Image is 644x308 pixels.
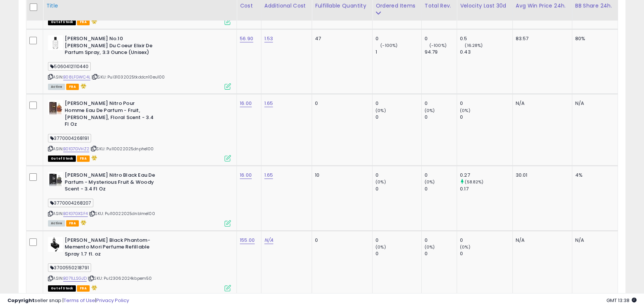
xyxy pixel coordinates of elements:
[425,237,457,244] div: 0
[240,171,252,179] a: 16.00
[240,35,253,42] a: 56.90
[460,100,512,107] div: 0
[65,100,155,129] b: [PERSON_NAME] Nitro Pour Homme Eau De Parfum - Fruit, [PERSON_NAME], Floral Scent - 3.4 Fl Oz
[77,155,90,162] span: FBA
[429,42,447,48] small: (-100%)
[315,172,367,179] div: 10
[460,244,470,250] small: (0%)
[48,220,65,227] span: All listings currently available for purchase on Amazon
[460,172,512,179] div: 0.27
[376,186,421,192] div: 0
[48,100,63,115] img: 4104P8nuS-L._SL40_.jpg
[425,244,435,250] small: (0%)
[516,100,566,107] div: N/A
[63,211,88,217] a: B01G7GXSF4
[460,114,512,121] div: 0
[65,172,155,195] b: [PERSON_NAME] Nitro Black Eau De Parfum - Mysterious Fruit & Woody Scent - 3.4 Fl Oz
[376,244,386,250] small: (0%)
[48,35,231,89] div: ASIN:
[425,49,457,55] div: 94.79
[425,186,457,192] div: 0
[48,134,91,142] span: 3770004268191
[425,2,454,10] div: Total Rev.
[606,297,637,304] span: 2025-09-8 13:38 GMT
[7,297,129,304] div: seller snap | |
[63,275,87,282] a: B071LLSGJD
[460,237,512,244] div: 0
[89,211,155,216] span: | SKU: Pul10022025dnblme100
[315,100,367,107] div: 0
[90,146,154,152] span: | SKU: Pul10022025dnphe100
[460,35,512,42] div: 0.5
[96,297,129,304] a: Privacy Policy
[575,100,612,107] div: N/A
[88,275,152,281] span: | SKU: Pul23062024kbpem50
[64,297,95,304] a: Terms of Use
[376,108,386,113] small: (0%)
[240,100,252,107] a: 16.00
[516,2,569,10] div: Avg Win Price 24h.
[46,2,234,10] div: Title
[460,49,512,55] div: 0.43
[376,100,421,107] div: 0
[63,146,89,152] a: B01G7GVHZ2
[77,19,90,25] span: FBA
[48,35,63,50] img: 31ltKmEUk+L._SL40_.jpg
[79,220,87,225] i: hazardous material
[425,172,457,179] div: 0
[380,42,397,48] small: (-100%)
[460,2,509,10] div: Velocity Last 30d
[63,74,90,80] a: B08LFGWC4L
[7,297,35,304] strong: Copyright
[376,35,421,42] div: 0
[516,237,566,244] div: N/A
[48,62,91,71] span: 5060412110440
[575,237,612,244] div: N/A
[66,84,79,90] span: FBA
[315,237,367,244] div: 0
[465,42,483,48] small: (16.28%)
[575,35,612,42] div: 80%
[264,100,273,107] a: 1.65
[460,108,470,113] small: (0%)
[48,172,231,225] div: ASIN:
[376,2,418,10] div: Ordered Items
[48,172,63,187] img: 41yLeMAIEuL._SL40_.jpg
[315,35,367,42] div: 47
[240,237,255,244] a: 155.00
[79,83,87,89] i: hazardous material
[315,2,369,10] div: Fulfillable Quantity
[65,237,155,260] b: [PERSON_NAME] Black Phantom- Memento Mori Perfume Refillable Spray 1.7 fl. oz
[425,179,435,185] small: (0%)
[425,100,457,107] div: 0
[264,237,273,244] a: N/A
[425,250,457,257] div: 0
[66,220,79,227] span: FBA
[376,49,421,55] div: 1
[65,35,155,58] b: [PERSON_NAME] No.10 [PERSON_NAME] Du Coeur Elixir De Parfum Spray, 3.3 Ounce (Unisex)
[376,237,421,244] div: 0
[91,74,165,80] span: | SKU: Pul31032025tkddcn10eu100
[48,19,76,25] span: All listings that are currently out of stock and unavailable for purchase on Amazon
[264,35,273,42] a: 1.53
[465,179,483,185] small: (58.82%)
[48,285,76,292] span: All listings that are currently out of stock and unavailable for purchase on Amazon
[48,155,76,162] span: All listings that are currently out of stock and unavailable for purchase on Amazon
[48,237,63,252] img: 31nfcA4lkFL._SL40_.jpg
[90,285,97,290] i: hazardous material
[425,35,457,42] div: 0
[516,35,566,42] div: 83.57
[77,285,90,292] span: FBA
[376,114,421,121] div: 0
[48,84,65,90] span: All listings currently available for purchase on Amazon
[575,2,615,10] div: BB Share 24h.
[376,172,421,179] div: 0
[90,155,97,160] i: hazardous material
[376,179,386,185] small: (0%)
[575,172,612,179] div: 4%
[460,250,512,257] div: 0
[90,19,97,24] i: hazardous material
[264,2,309,10] div: Additional Cost
[376,250,421,257] div: 0
[425,108,435,113] small: (0%)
